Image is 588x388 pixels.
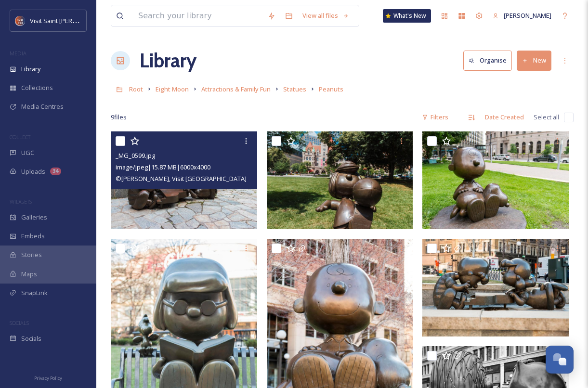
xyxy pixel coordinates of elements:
[21,65,40,74] span: Library
[534,113,559,122] span: Select all
[201,85,271,93] span: Attractions & Family Fun
[156,83,189,95] a: Eight Moon
[480,108,529,127] div: Date Created
[283,83,306,95] a: Statues
[140,46,196,75] a: Library
[319,83,343,95] a: Peanuts
[156,85,189,93] span: Eight Moon
[10,50,26,57] span: MEDIA
[21,334,41,343] span: Socials
[21,167,45,176] span: Uploads
[129,83,143,95] a: Root
[21,102,64,111] span: Media Centres
[21,148,34,157] span: UGC
[21,270,37,279] span: Maps
[10,133,30,141] span: COLLECT
[116,151,155,160] span: _MG_0599.jpg
[10,319,29,326] span: SOCIALS
[21,232,45,241] span: Embeds
[422,131,569,229] img: _MG_0605.jpg
[116,163,210,171] span: image/jpeg | 15.87 MB | 6000 x 4000
[504,11,551,20] span: [PERSON_NAME]
[34,375,62,381] span: Privacy Policy
[21,288,48,297] span: SnapLink
[21,213,47,222] span: Galleries
[10,198,32,205] span: WIDGETS
[116,174,294,183] span: © [PERSON_NAME], Visit [GEOGRAPHIC_DATA][PERSON_NAME]
[30,16,107,25] span: Visit Saint [PERSON_NAME]
[422,239,569,336] img: 059-3-0683_jpeg.jpg
[111,113,127,122] span: 9 file s
[283,85,306,93] span: Statues
[201,83,271,95] a: Attractions & Family Fun
[133,5,263,26] input: Search your library
[50,168,61,175] div: 34
[546,346,574,374] button: Open Chat
[319,85,343,93] span: Peanuts
[488,6,556,25] a: [PERSON_NAME]
[517,51,551,70] button: New
[34,372,62,383] a: Privacy Policy
[15,16,25,26] img: Visit%20Saint%20Paul%20Updated%20Profile%20Image.jpg
[463,51,512,70] button: Organise
[298,6,354,25] a: View all files
[21,83,53,92] span: Collections
[417,108,453,127] div: Filters
[267,131,413,229] img: _MG_0582.jpg
[383,9,431,23] a: What's New
[129,85,143,93] span: Root
[21,250,42,259] span: Stories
